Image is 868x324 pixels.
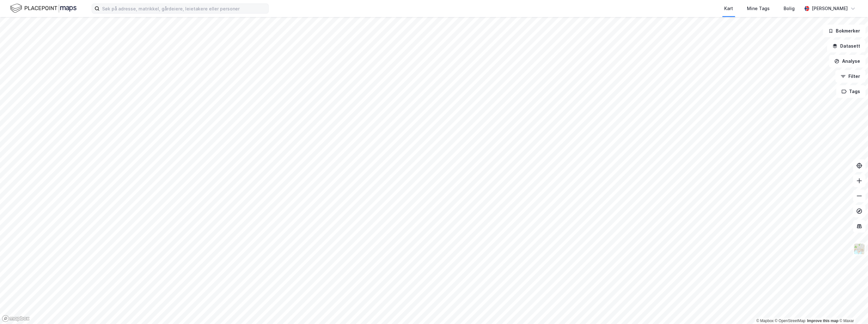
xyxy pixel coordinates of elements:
[836,294,868,324] div: Kontrollprogram for chat
[836,85,865,98] button: Tags
[853,243,865,255] img: Z
[10,3,76,14] img: logo.f888ab2527a4732fd821a326f86c7f29.svg
[812,5,848,12] div: [PERSON_NAME]
[807,319,838,323] a: Improve this map
[756,319,773,323] a: Mapbox
[724,5,733,12] div: Kart
[829,55,865,68] button: Analyse
[827,40,865,52] button: Datasett
[747,5,770,12] div: Mine Tags
[835,70,865,83] button: Filter
[784,5,795,12] div: Bolig
[2,315,30,322] a: Mapbox homepage
[836,294,868,324] iframe: Chat Widget
[823,25,865,37] button: Bokmerker
[100,4,268,13] input: Søk på adresse, matrikkel, gårdeiere, leietakere eller personer
[775,319,805,323] a: OpenStreetMap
